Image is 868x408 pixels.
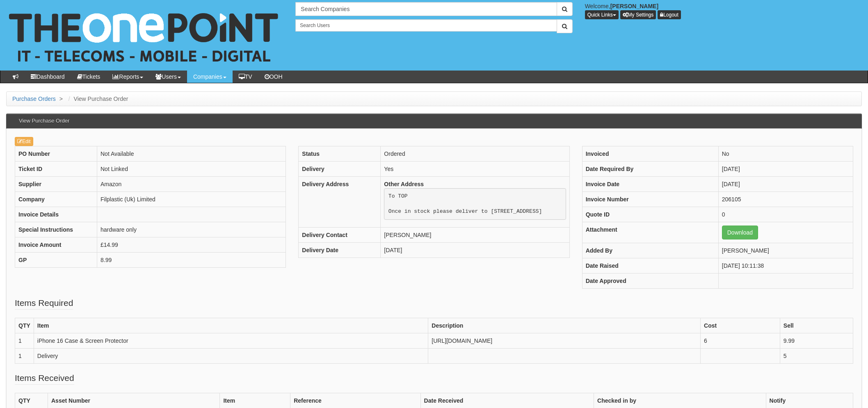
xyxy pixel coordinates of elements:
th: Attachment [582,222,718,243]
th: Quote ID [582,207,718,222]
th: Delivery Address [299,177,381,228]
li: View Purchase Order [66,95,128,103]
th: Delivery [299,162,381,177]
legend: Items Received [15,372,74,385]
a: Tickets [71,71,107,83]
b: [PERSON_NAME] [610,3,658,9]
a: TV [233,71,258,83]
th: Company [15,192,97,207]
a: Logout [658,10,681,19]
td: 5 [780,349,853,364]
td: Delivery [34,349,428,364]
td: [DATE] [718,162,853,177]
th: Invoiced [582,146,718,162]
span: > [57,96,65,102]
a: Purchase Orders [12,96,56,102]
th: Invoice Date [582,177,718,192]
th: Delivery Contact [299,227,381,242]
td: Not Linked [97,162,286,177]
a: My Settings [620,10,656,19]
td: [PERSON_NAME] [381,227,569,242]
th: Delivery Date [299,242,381,258]
td: 1 [15,333,34,349]
b: Other Address [384,181,424,187]
td: 1 [15,349,34,364]
th: Ticket ID [15,162,97,177]
td: No [718,146,853,162]
th: GP [15,253,97,268]
a: Edit [15,137,33,146]
a: Reports [106,71,149,83]
th: Status [299,146,381,162]
th: Item [34,318,428,333]
td: 0 [718,207,853,222]
th: Sell [780,318,853,333]
td: Ordered [381,146,569,162]
a: OOH [258,71,289,83]
th: Cost [701,318,780,333]
td: £14.99 [97,237,286,253]
td: 206105 [718,192,853,207]
td: Filplastic (Uk) Limited [97,192,286,207]
h3: View Purchase Order [15,114,73,128]
td: 9.99 [780,333,853,349]
td: 8.99 [97,253,286,268]
input: Search Companies [295,2,557,16]
pre: To TOP Once in stock please deliver to [STREET_ADDRESS] [384,188,566,220]
td: Amazon [97,177,286,192]
td: 6 [701,333,780,349]
div: Welcome, [579,2,868,19]
td: iPhone 16 Case & Screen Protector [34,333,428,349]
th: Special Instructions [15,222,97,237]
th: Date Required By [582,162,718,177]
input: Search Users [295,19,557,32]
legend: Items Required [15,297,73,310]
td: Not Available [97,146,286,162]
td: [URL][DOMAIN_NAME] [428,333,701,349]
button: Quick Links [585,10,619,19]
td: [PERSON_NAME] [718,243,853,258]
th: Invoice Number [582,192,718,207]
td: [DATE] [718,177,853,192]
th: Supplier [15,177,97,192]
th: Date Approved [582,274,718,289]
th: QTY [15,318,34,333]
a: Download [722,226,758,239]
th: Added By [582,243,718,258]
th: Invoice Details [15,207,97,222]
th: PO Number [15,146,97,162]
a: Users [149,71,187,83]
td: [DATE] [381,242,569,258]
td: hardware only [97,222,286,237]
td: [DATE] 10:11:38 [718,258,853,274]
th: Invoice Amount [15,237,97,253]
th: Date Raised [582,258,718,274]
a: Companies [187,71,233,83]
td: Yes [381,162,569,177]
th: Description [428,318,701,333]
a: Dashboard [25,71,71,83]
